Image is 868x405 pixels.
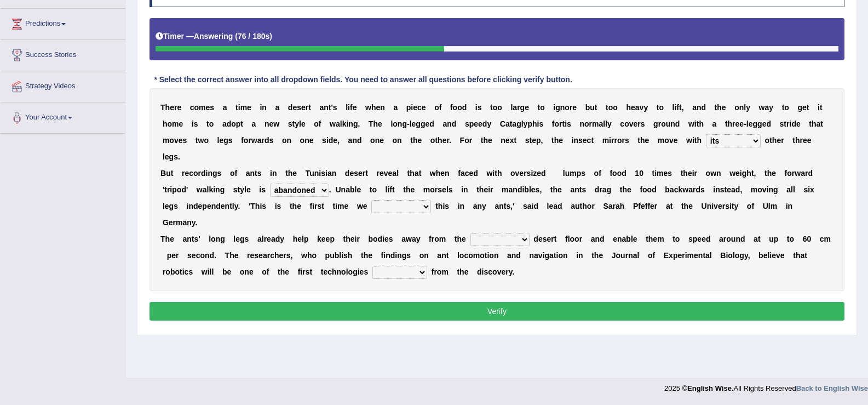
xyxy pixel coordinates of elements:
[365,103,371,112] b: w
[753,119,758,128] b: g
[744,119,746,128] b: -
[301,103,306,112] b: e
[732,119,735,128] b: r
[657,103,659,112] b: t
[301,119,306,128] b: e
[398,119,403,128] b: n
[333,103,337,112] b: s
[183,136,187,145] b: s
[570,103,572,112] b: r
[559,119,562,128] b: r
[555,103,560,112] b: g
[532,136,536,145] b: e
[757,119,762,128] b: g
[635,103,640,112] b: a
[675,119,680,128] b: d
[746,103,750,112] b: y
[376,103,380,112] b: e
[513,103,517,112] b: a
[150,302,844,321] button: Verify
[449,136,451,145] b: .
[464,136,469,145] b: o
[165,103,170,112] b: h
[500,119,505,128] b: C
[425,119,429,128] b: e
[288,119,292,128] b: s
[692,103,697,112] b: a
[735,119,740,128] b: e
[369,119,373,128] b: T
[447,119,452,128] b: n
[217,136,220,145] b: l
[235,32,238,41] b: (
[446,136,449,145] b: r
[170,103,174,112] b: e
[282,136,287,145] b: o
[244,136,249,145] b: o
[288,103,293,112] b: d
[796,119,801,128] b: e
[353,103,357,112] b: e
[177,103,181,112] b: e
[194,119,198,128] b: s
[1,40,125,67] a: Success Stories
[240,119,243,128] b: t
[227,119,232,128] b: d
[370,136,375,145] b: o
[465,119,469,128] b: s
[796,384,868,392] a: Back to English Wise
[658,119,661,128] b: r
[505,119,510,128] b: a
[228,136,233,145] b: s
[348,119,353,128] b: n
[342,119,347,128] b: k
[314,119,319,128] b: o
[292,103,297,112] b: e
[322,136,326,145] b: s
[223,103,227,112] b: a
[450,103,453,112] b: f
[273,119,279,128] b: w
[762,119,767,128] b: e
[429,119,434,128] b: d
[380,136,384,145] b: e
[265,136,269,145] b: d
[807,103,809,112] b: t
[390,119,393,128] b: l
[672,103,675,112] b: l
[475,103,478,112] b: i
[319,119,321,128] b: f
[734,103,739,112] b: o
[599,119,603,128] b: a
[699,119,704,128] b: h
[223,136,228,145] b: g
[262,103,267,112] b: n
[512,119,516,128] b: a
[222,119,227,128] b: a
[194,103,199,112] b: o
[613,103,618,112] b: o
[179,136,183,145] b: e
[371,103,376,112] b: h
[199,103,205,112] b: m
[739,103,744,112] b: n
[357,136,362,145] b: d
[452,119,457,128] b: d
[643,103,648,112] b: y
[589,119,592,128] b: r
[560,103,565,112] b: n
[520,103,525,112] b: g
[421,119,426,128] b: g
[784,103,789,112] b: o
[350,103,353,112] b: f
[299,119,301,128] b: l
[527,119,532,128] b: p
[469,119,474,128] b: p
[786,119,789,128] b: r
[358,119,360,128] b: .
[603,119,605,128] b: l
[516,119,521,128] b: g
[172,119,179,128] b: m
[413,103,417,112] b: e
[540,103,545,112] b: o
